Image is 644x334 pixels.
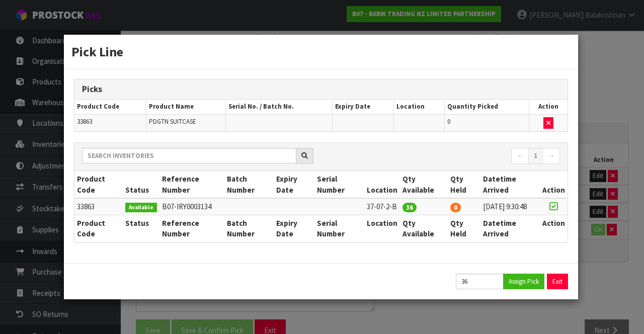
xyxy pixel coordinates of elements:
[74,198,123,215] td: 33863
[529,100,568,114] th: Action
[448,171,480,198] th: Qty Held
[123,171,159,198] th: Status
[74,171,123,198] th: Product Code
[528,148,543,164] a: 1
[444,100,529,114] th: Quantity Picked
[503,274,544,289] button: Assign Pick
[74,215,123,241] th: Product Code
[547,274,568,289] button: Exit
[364,215,400,241] th: Location
[82,85,560,94] h3: Picks
[400,215,448,241] th: Qty Available
[540,171,568,198] th: Action
[274,215,314,241] th: Expiry Date
[274,171,314,198] th: Expiry Date
[159,215,224,241] th: Reference Number
[400,171,448,198] th: Qty Available
[71,42,571,61] h3: Pick Line
[480,215,540,241] th: Datetime Arrived
[77,117,92,126] span: 33863
[450,203,461,212] span: 0
[159,198,224,215] td: B07-IRY0003134
[511,148,529,164] a: ←
[329,148,560,165] nav: Page navigation
[224,215,274,241] th: Batch Number
[542,148,560,164] a: →
[314,171,364,198] th: Serial Number
[480,171,540,198] th: Datetime Arrived
[333,100,394,114] th: Expiry Date
[456,274,504,289] input: Quantity Picked
[364,171,400,198] th: Location
[74,100,146,114] th: Product Code
[146,100,225,114] th: Product Name
[448,215,480,241] th: Qty Held
[393,100,444,114] th: Location
[159,171,224,198] th: Reference Number
[149,117,196,126] span: PDGTN SUITCASE
[480,198,540,215] td: [DATE] 9:30:48
[314,215,364,241] th: Serial Number
[123,215,159,241] th: Status
[540,215,568,241] th: Action
[125,203,157,213] span: Available
[447,117,450,126] span: 0
[225,100,332,114] th: Serial No. / Batch No.
[224,171,274,198] th: Batch Number
[403,203,417,212] span: 36
[364,198,400,215] td: 37-07-2-B
[82,148,296,163] input: Search inventories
